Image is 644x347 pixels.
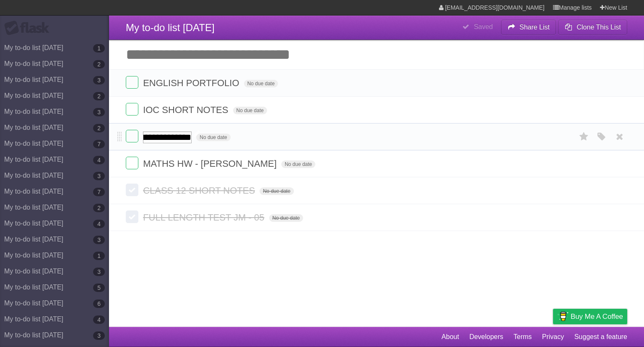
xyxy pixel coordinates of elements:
div: Flask [4,21,55,36]
b: 3 [93,76,105,84]
span: No due date [281,160,315,168]
b: 4 [93,315,105,324]
b: 3 [93,172,105,180]
span: No due date [269,214,303,222]
b: Clone This List [576,24,621,31]
b: 1 [93,44,105,53]
img: Buy me a coffee [557,309,569,323]
b: 3 [93,236,105,244]
b: 3 [93,331,105,340]
span: ENGLISH PORTFOLIO [143,78,241,88]
b: Share List [519,24,550,31]
a: About [441,329,459,345]
button: Share List [501,20,556,35]
label: Done [126,210,138,223]
span: Buy me a coffee [571,309,623,324]
b: 1 [93,252,105,260]
span: No due date [244,80,278,87]
a: Terms [514,329,532,345]
b: 2 [93,92,105,100]
span: MATHS HW - [PERSON_NAME] [143,158,279,169]
span: No due date [260,187,293,195]
label: Star task [576,130,592,144]
a: Privacy [542,329,564,345]
a: Buy me a coffee [553,309,627,324]
b: 2 [93,124,105,132]
label: Done [126,76,138,89]
label: Done [126,157,138,169]
span: FULL LENGTH TEST JM - 05 [143,212,266,223]
b: 6 [93,300,105,308]
b: 2 [93,60,105,68]
span: IOC SHORT NOTES [143,105,230,115]
label: Done [126,184,138,196]
b: 4 [93,220,105,228]
b: 3 [93,108,105,116]
a: Developers [469,329,503,345]
span: No due date [233,107,267,114]
label: Done [126,103,138,116]
b: 7 [93,188,105,196]
b: 5 [93,284,105,292]
label: Done [126,130,138,142]
b: 7 [93,140,105,148]
a: Suggest a feature [574,329,627,345]
b: Saved [474,23,493,30]
span: CLASS 12 SHORT NOTES [143,185,257,196]
b: 3 [93,268,105,276]
b: 4 [93,156,105,164]
b: 2 [93,204,105,212]
span: No due date [196,134,230,141]
span: My to-do list [DATE] [126,22,215,33]
button: Clone This List [558,20,627,35]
